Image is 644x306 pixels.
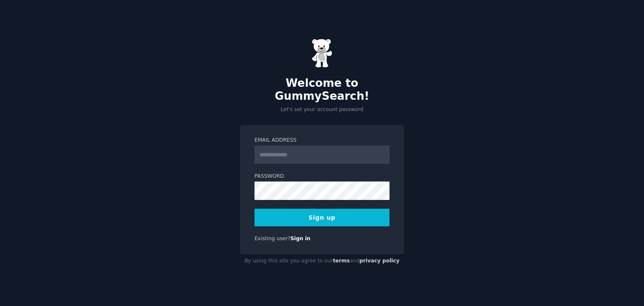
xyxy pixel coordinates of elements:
span: Existing user? [254,236,291,241]
label: Password [254,173,390,180]
a: privacy policy [359,258,400,264]
a: Sign in [291,236,311,241]
button: Sign up [254,209,390,226]
div: By using this site you agree to our and [240,254,404,268]
p: Let's set your account password [240,106,404,114]
img: Gummy Bear [312,39,332,68]
a: terms [333,258,350,264]
label: Email Address [254,137,390,144]
h2: Welcome to GummySearch! [240,77,404,103]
